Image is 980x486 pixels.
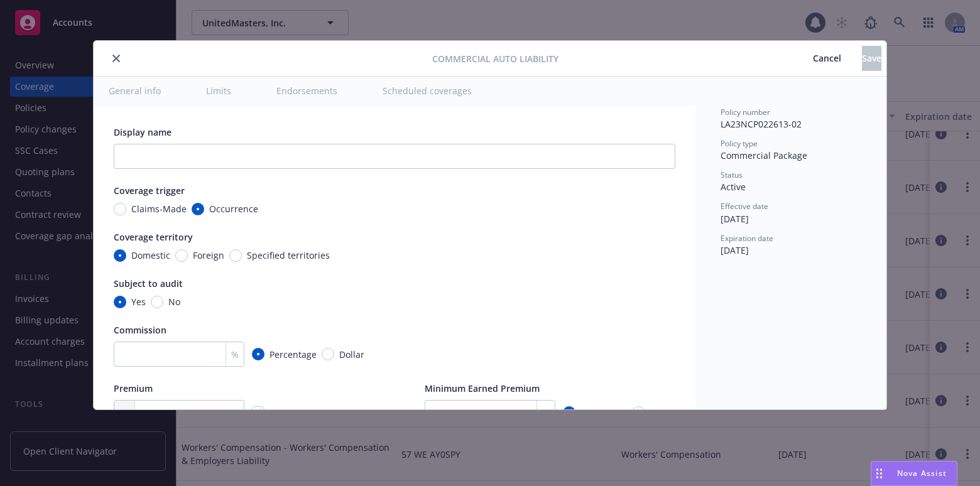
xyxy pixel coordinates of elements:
input: Yes [114,296,126,308]
span: Dollar [650,406,675,419]
span: Display name [114,126,171,138]
span: Save [862,52,881,64]
span: Dollar [339,348,364,361]
span: Effective date [721,201,768,212]
input: Foreign [175,249,188,262]
span: [DATE] [721,244,749,256]
input: Dollar [322,348,334,360]
input: Domestic [114,249,126,262]
span: Specified territories [247,249,330,262]
span: Subject to audit [114,278,183,289]
button: Scheduled coverages [367,77,487,105]
span: Minimum Earned Premium [425,382,540,394]
input: Percentage [563,406,575,419]
button: Save [862,46,881,71]
input: Specified territories [229,249,242,262]
span: Foreign [193,249,224,262]
span: Coverage trigger [114,185,185,197]
span: Occurrence [209,202,258,215]
span: Percentage [269,348,317,361]
input: 0.00 [135,401,244,424]
span: [DATE] [721,213,749,225]
button: General info [94,77,176,105]
span: Active [721,181,746,193]
span: Cancel [813,52,841,64]
div: Drag to move [871,462,887,485]
span: Premium [114,382,153,394]
span: Expiration date [721,233,773,244]
input: Occurrence [192,203,204,215]
input: Percentage [252,348,264,360]
span: Policy type [721,138,758,149]
span: Yes [131,295,146,308]
button: Cancel [792,46,862,71]
span: Coverage territory [114,231,193,243]
input: Claims-Made [114,203,126,215]
span: Status [721,170,743,180]
span: % [542,406,550,419]
span: % [231,348,239,361]
button: Nova Assist [871,461,957,486]
button: close [109,51,124,66]
span: Claims-Made [131,202,187,215]
span: Commission [114,324,166,336]
input: No [151,296,163,308]
button: Endorsements [261,77,352,105]
span: Percentage [580,406,628,419]
span: Commercial Auto Liability [432,52,558,65]
span: LA23NCP022613-02 [721,118,802,130]
span: No [168,295,180,308]
span: Included [269,407,307,419]
span: Policy number [721,107,770,117]
span: Nova Assist [897,468,947,478]
span: Commercial Package [721,149,807,161]
span: Domestic [131,249,170,262]
input: Dollar [633,406,645,419]
button: Limits [191,77,246,105]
